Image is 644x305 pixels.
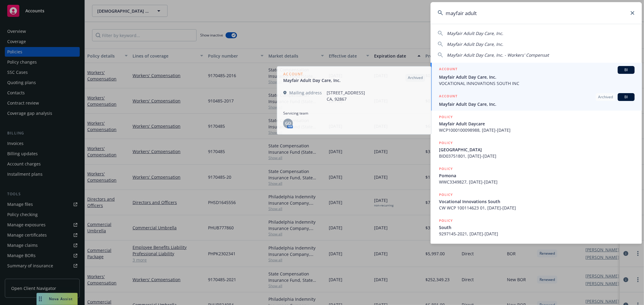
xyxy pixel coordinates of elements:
[431,137,642,162] a: POLICY[GEOGRAPHIC_DATA]BID03751801, [DATE]-[DATE]
[439,121,635,127] span: Mayfair Adult Daycare
[439,146,635,153] span: [GEOGRAPHIC_DATA]
[439,74,635,80] span: Mayfair Adult Day Care, Inc.
[439,218,453,224] h5: POLICY
[439,179,635,185] span: WWC3349827, [DATE]-[DATE]
[431,63,642,90] a: ACCOUNTBIMayfair Adult Day Care, Inc.VOCATIONAL INNOVATIONS SOUTH INC
[447,30,503,36] span: Mayfair Adult Day Care, Inc.
[439,224,635,231] span: South
[439,231,635,237] span: 9297145-2021, [DATE]-[DATE]
[439,205,635,211] span: CW WCP 100114623 01, [DATE]-[DATE]
[431,214,642,240] a: POLICYSouth9297145-2021, [DATE]-[DATE]
[439,93,457,100] h5: ACCOUNT
[431,162,642,188] a: POLICYPomonaWWC3349827, [DATE]-[DATE]
[439,153,635,159] span: BID03751801, [DATE]-[DATE]
[447,52,549,58] span: Mayfair Adult Day Care, Inc. - Workers' Compensat
[431,90,642,111] a: ACCOUNTArchivedBIMayfair Adult Day Care, Inc.
[439,198,635,205] span: Vocational Innovations South
[439,114,453,120] h5: POLICY
[439,166,453,172] h5: POLICY
[598,94,613,100] span: Archived
[439,192,453,198] h5: POLICY
[431,188,642,214] a: POLICYVocational Innovations SouthCW WCP 100114623 01, [DATE]-[DATE]
[439,101,635,107] span: Mayfair Adult Day Care, Inc.
[439,127,635,133] span: WCP1000100098988, [DATE]-[DATE]
[620,67,632,73] span: BI
[439,172,635,179] span: Pomona
[439,140,453,146] h5: POLICY
[439,80,635,86] span: VOCATIONAL INNOVATIONS SOUTH INC
[447,41,503,47] span: Mayfair Adult Day Care, Inc.
[439,66,457,73] h5: ACCOUNT
[620,94,632,100] span: BI
[431,2,642,24] input: Search...
[431,111,642,137] a: POLICYMayfair Adult DaycareWCP1000100098988, [DATE]-[DATE]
